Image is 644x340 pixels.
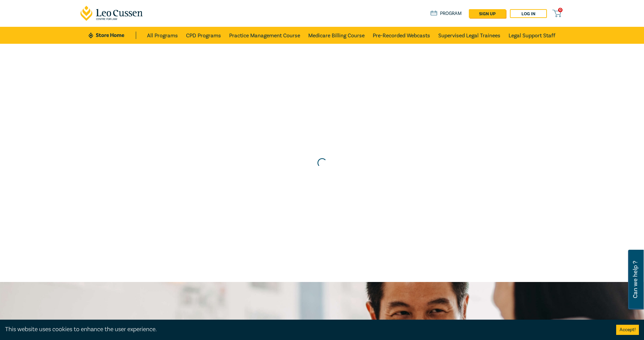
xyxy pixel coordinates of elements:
a: Pre-Recorded Webcasts [373,27,430,44]
a: Legal Support Staff [509,27,555,44]
a: sign up [469,9,506,18]
button: Accept cookies [616,325,639,335]
a: Log in [510,9,547,18]
a: Supervised Legal Trainees [438,27,500,44]
a: Program [430,10,462,17]
a: CPD Programs [186,27,221,44]
div: This website uses cookies to enhance the user experience. [5,325,606,334]
a: Medicare Billing Course [308,27,365,44]
a: All Programs [147,27,178,44]
a: Practice Management Course [229,27,300,44]
span: 0 [558,8,563,12]
span: Can we help ? [632,254,639,305]
a: Store Home [89,32,136,39]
